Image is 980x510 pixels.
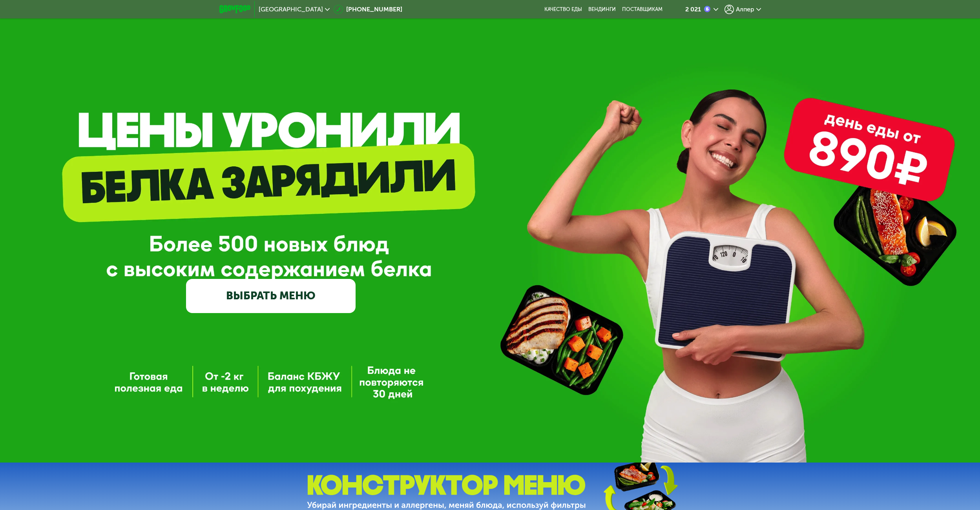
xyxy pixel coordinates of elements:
[685,6,701,13] div: 2 021
[622,6,662,13] div: поставщикам
[588,6,616,13] a: Вендинги
[186,279,356,313] a: ВЫБРАТЬ МЕНЮ
[334,5,402,14] a: [PHONE_NUMBER]
[544,6,582,13] a: Качество еды
[259,6,323,13] span: [GEOGRAPHIC_DATA]
[736,6,754,13] span: Алпер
